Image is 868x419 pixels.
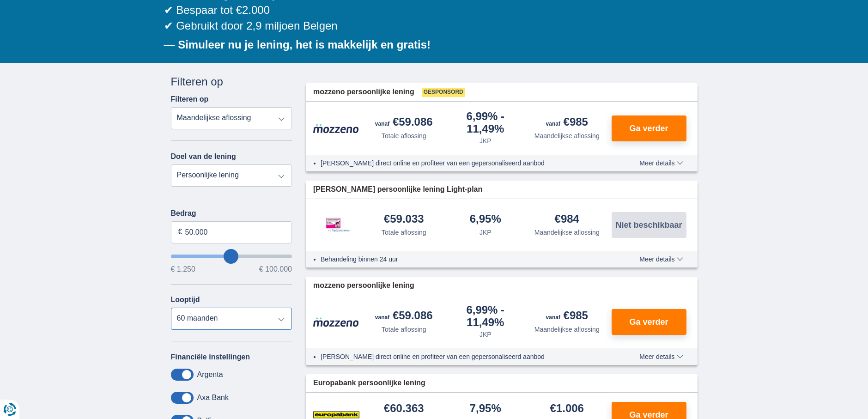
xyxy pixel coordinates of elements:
[171,95,209,103] label: Filteren op
[171,266,195,273] span: € 1.250
[546,310,588,323] div: €985
[546,116,588,129] div: €985
[313,184,482,195] span: [PERSON_NAME] persoonlijke lening Light-plan
[629,411,668,419] span: Ga verder
[449,304,523,328] div: 6,99%
[632,353,690,360] button: Meer details
[382,131,426,140] div: Totale aflossing
[632,255,690,263] button: Meer details
[171,296,200,304] label: Looptijd
[470,213,501,226] div: 6,95%
[550,403,584,415] div: €1.006
[384,403,424,415] div: €60.363
[171,74,292,90] div: Filteren op
[197,394,229,402] label: Axa Bank
[480,136,492,146] div: JKP
[612,212,686,238] button: Niet beschikbaar
[313,208,359,242] img: product.pl.alt Leemans Kredieten
[470,403,501,415] div: 7,95%
[321,158,606,168] li: [PERSON_NAME] direct online en profiteer van een gepersonaliseerd aanbod
[313,87,414,97] span: mozzeno persoonlijke lening
[313,317,359,327] img: product.pl.alt Mozzeno
[171,255,292,258] input: wantToBorrow
[321,255,606,264] li: Behandeling binnen 24 uur
[178,227,182,237] span: €
[632,159,690,167] button: Meer details
[639,353,683,360] span: Meer details
[615,221,682,229] span: Niet beschikbaar
[639,160,683,166] span: Meer details
[612,115,686,141] button: Ga verder
[639,256,683,262] span: Meer details
[449,111,523,134] div: 6,99%
[629,124,668,133] span: Ga verder
[164,38,431,51] b: — Simuleer nu je lening, het is makkelijk en gratis!
[534,228,600,237] div: Maandelijkse aflossing
[382,325,426,334] div: Totale aflossing
[313,280,414,291] span: mozzeno persoonlijke lening
[171,152,236,161] label: Doel van de lening
[612,309,686,335] button: Ga verder
[480,330,492,339] div: JKP
[313,123,359,134] img: product.pl.alt Mozzeno
[171,209,292,218] label: Bedrag
[197,370,223,379] label: Argenta
[259,266,292,273] span: € 100.000
[629,318,668,326] span: Ga verder
[171,353,250,361] label: Financiële instellingen
[375,116,433,129] div: €59.086
[313,378,425,389] span: Europabank persoonlijke lening
[534,131,600,140] div: Maandelijkse aflossing
[321,352,606,361] li: [PERSON_NAME] direct online en profiteer van een gepersonaliseerd aanbod
[384,213,424,226] div: €59.033
[375,310,433,323] div: €59.086
[555,213,579,226] div: €984
[480,228,492,237] div: JKP
[382,228,426,237] div: Totale aflossing
[422,88,465,97] span: Gesponsord
[534,325,600,334] div: Maandelijkse aflossing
